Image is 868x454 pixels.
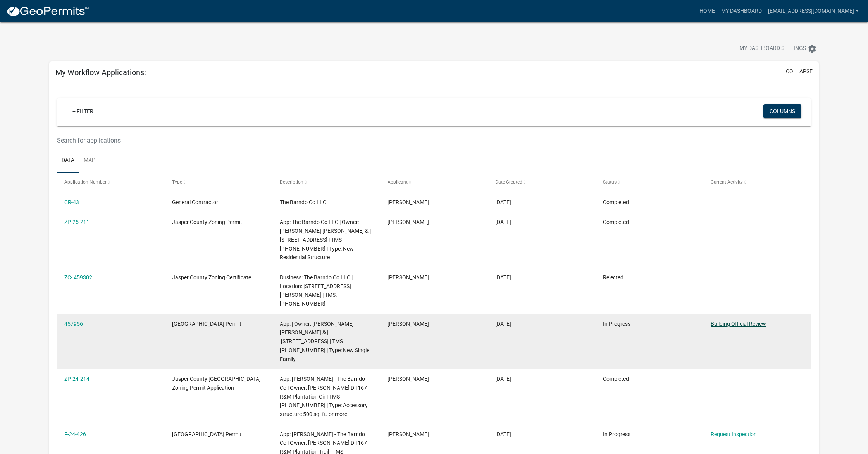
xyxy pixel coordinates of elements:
span: 08/01/2025 [495,321,511,327]
a: Map [79,148,100,173]
span: Jennifer Owens [387,376,429,382]
span: My Dashboard Settings [739,44,806,53]
datatable-header-cell: Status [596,173,703,191]
a: CR-43 [64,199,79,205]
span: Applicant [387,179,408,185]
a: Building Official Review [711,321,766,327]
span: Application Number [64,179,107,185]
span: App: Ross Ledford - The Barndo Co | Owner: ZEHRUNG, TAYLOR D | 167 R&M Plantation Cir | TMS 083-0... [280,376,368,417]
span: Current Activity [711,179,743,185]
span: Jennifer Owens [387,321,429,327]
span: Jasper County Building Permit [172,321,241,327]
a: My Dashboard [718,4,765,19]
span: Jennifer Owens [387,219,429,225]
span: Jennifer Owens [387,199,429,205]
span: 08/07/2025 [495,199,511,205]
span: Jasper County Zoning Permit [172,219,242,225]
a: ZP-25-211 [64,219,90,225]
datatable-header-cell: Application Number [57,173,165,191]
span: App: | Owner: POSTON SAMUEL RICHARD & | 19288 Grays Hwy | TMS 053-00-04-025 | Type: New Single Fa... [280,321,369,362]
datatable-header-cell: Description [272,173,380,191]
datatable-header-cell: Applicant [380,173,488,191]
span: Jasper County Zoning Certificate [172,274,251,280]
a: [EMAIL_ADDRESS][DOMAIN_NAME] [765,4,862,19]
button: My Dashboard Settingssettings [733,41,823,56]
span: Type [172,179,182,185]
span: The Barndo Co LLC [280,199,326,205]
span: Jennifer Owens [387,274,429,280]
span: General Contractor [172,199,218,205]
h5: My Workflow Applications: [55,68,146,77]
span: Description [280,179,303,185]
span: Rejected [603,274,623,280]
input: Search for applications [57,132,684,148]
span: Business: The Barndo Co LLC | Location: 1531 E Main St Ste 1 Duncan SC 29334 | TMS: 053-00-04-025 [280,274,353,307]
button: collapse [786,67,813,76]
datatable-header-cell: Date Created [488,173,596,191]
span: Jennifer Owens [387,431,429,437]
a: ZC- 459302 [64,274,92,280]
span: Completed [603,199,629,205]
span: Jasper County Building Permit [172,431,241,437]
span: In Progress [603,431,630,437]
span: Status [603,179,617,185]
span: 10/09/2024 [495,376,511,382]
i: settings [808,44,817,53]
a: Request Inspection [711,431,757,437]
span: Completed [603,376,629,382]
span: 08/05/2025 [495,219,511,225]
a: Home [696,4,718,19]
span: In Progress [603,321,630,327]
span: App: The Barndo Co LLC | Owner: POSTON SAMUEL RICHARD & | 19288 Grays Highway | TMS 053-00-04-025... [280,219,371,260]
a: 457956 [64,321,83,327]
a: F-24-426 [64,431,86,437]
datatable-header-cell: Type [165,173,272,191]
span: Jasper County SC Zoning Permit Application [172,376,261,391]
a: ZP-24-214 [64,376,90,382]
datatable-header-cell: Current Activity [703,173,811,191]
span: Completed [603,219,629,225]
span: 10/09/2024 [495,431,511,437]
span: Date Created [495,179,522,185]
span: 08/05/2025 [495,274,511,280]
a: Data [57,148,79,173]
button: Columns [763,104,801,118]
a: + Filter [66,104,100,118]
